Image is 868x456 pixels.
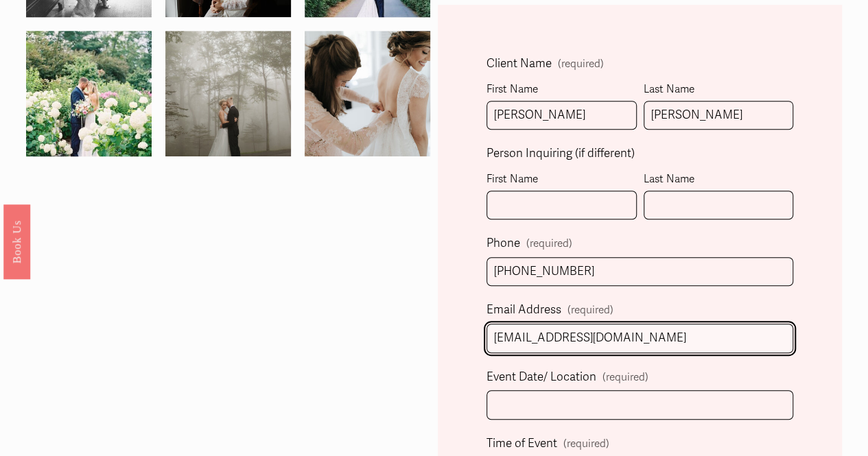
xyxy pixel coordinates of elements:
div: First Name [486,170,637,191]
span: (required) [557,59,603,69]
img: a&b-249.jpg [134,31,322,156]
span: (required) [526,239,572,249]
span: Client Name [486,53,552,75]
a: Book Us [3,204,30,278]
span: (required) [567,301,613,320]
span: Phone [486,233,520,254]
img: ASW-178.jpg [273,31,462,156]
span: (required) [602,368,648,387]
span: Email Address [486,300,561,321]
span: (required) [563,435,609,454]
div: Last Name [644,170,794,191]
span: Event Date/ Location [486,367,596,388]
div: First Name [486,80,637,101]
div: Last Name [644,80,794,101]
span: Time of Event [486,433,557,455]
img: 14305484_1259623107382072_1992716122685880553_o.jpg [26,10,152,177]
span: Person Inquiring (if different) [486,143,635,165]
